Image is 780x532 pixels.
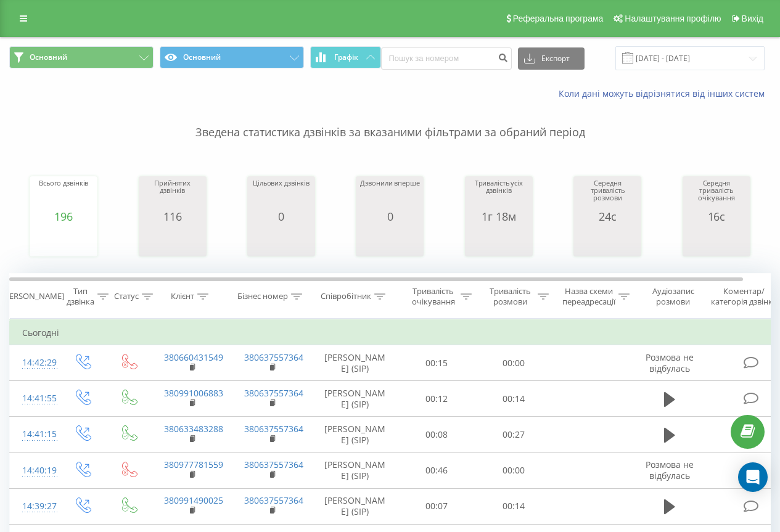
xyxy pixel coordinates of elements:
[22,422,47,446] div: 14:41:15
[475,488,552,524] td: 00:14
[253,210,310,223] div: 0
[9,100,771,141] p: Зведена статистика дзвінків за вказаними фільтрами за обраний період
[562,286,615,307] div: Назва схеми переадресації
[244,387,303,399] a: 380637557364
[312,488,398,524] td: [PERSON_NAME] (SIP)
[22,351,47,375] div: 14:42:29
[518,47,585,70] button: Експорт
[381,47,512,70] input: Пошук за номером
[67,286,94,307] div: Тип дзвінка
[738,462,768,492] div: Open Intercom Messenger
[171,292,194,302] div: Клієнт
[742,14,763,23] span: Вихід
[39,210,88,223] div: 196
[244,423,303,435] a: 380637557364
[577,210,638,223] div: 24с
[475,345,552,381] td: 00:00
[244,494,303,506] a: 380637557364
[160,46,304,68] button: Основний
[409,286,458,307] div: Тривалість очікування
[164,351,223,363] a: 380660431549
[398,417,475,452] td: 00:08
[708,286,780,307] div: Коментар/категорія дзвінка
[9,46,154,68] button: Основний
[398,452,475,488] td: 00:46
[2,292,64,302] div: [PERSON_NAME]
[360,179,419,210] div: Дзвонили вперше
[686,179,747,210] div: Середня тривалість очікування
[577,179,638,210] div: Середня тривалість розмови
[164,423,223,435] a: 380633483288
[312,417,398,452] td: [PERSON_NAME] (SIP)
[625,14,721,23] span: Налаштування профілю
[360,210,419,223] div: 0
[237,292,288,302] div: Бізнес номер
[310,46,381,68] button: Графік
[253,179,310,210] div: Цільових дзвінків
[22,387,47,411] div: 14:41:55
[686,210,747,223] div: 16с
[312,345,398,381] td: [PERSON_NAME] (SIP)
[312,381,398,417] td: [PERSON_NAME] (SIP)
[643,286,703,307] div: Аудіозапис розмови
[164,459,223,470] a: 380977781559
[513,14,604,23] span: Реферальна програма
[398,381,475,417] td: 00:12
[475,417,552,452] td: 00:27
[39,179,88,210] div: Всього дзвінків
[646,459,694,481] span: Розмова не відбулась
[475,452,552,488] td: 00:00
[398,345,475,381] td: 00:15
[475,381,552,417] td: 00:14
[334,53,358,62] span: Графік
[22,494,47,518] div: 14:39:27
[164,387,223,399] a: 380991006883
[142,179,203,210] div: Прийнятих дзвінків
[30,52,67,62] span: Основний
[559,88,771,99] a: Коли дані можуть відрізнятися вiд інших систем
[468,179,530,210] div: Тривалість усіх дзвінків
[142,210,203,223] div: 116
[486,286,535,307] div: Тривалість розмови
[22,459,47,483] div: 14:40:19
[164,494,223,506] a: 380991490025
[646,351,694,374] span: Розмова не відбулась
[321,292,371,302] div: Співробітник
[244,351,303,363] a: 380637557364
[114,292,139,302] div: Статус
[244,459,303,470] a: 380637557364
[468,210,530,223] div: 1г 18м
[398,488,475,524] td: 00:07
[312,452,398,488] td: [PERSON_NAME] (SIP)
